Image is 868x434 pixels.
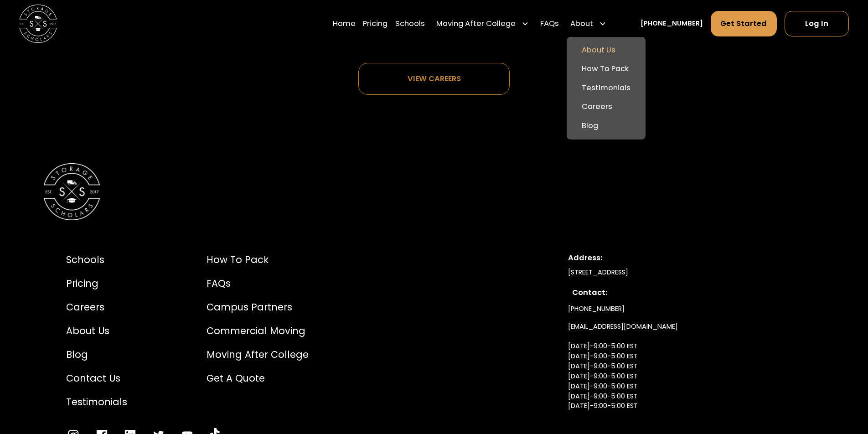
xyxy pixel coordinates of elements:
a: FAQs [540,10,559,37]
a: home [19,5,57,42]
div: About [567,10,610,37]
a: Careers [570,98,642,117]
div: Address: [568,253,802,264]
a: How to Pack [207,253,309,267]
a: Blog [66,347,127,362]
div: [STREET_ADDRESS] [568,268,802,278]
a: Pricing [66,276,127,290]
div: Moving After College [436,18,516,30]
a: Careers [66,300,127,314]
a: Contact Us [66,371,127,385]
a: About Us [66,324,127,338]
a: View careers [358,63,510,95]
a: [PHONE_NUMBER] [568,300,625,318]
a: Campus Partners [207,300,309,314]
a: Blog [570,117,642,136]
a: Commercial Moving [207,324,309,338]
a: Log In [785,11,849,36]
a: How To Pack [570,60,642,79]
a: [PHONE_NUMBER] [641,19,703,29]
div: Contact: [572,287,798,299]
div: View careers [408,75,461,83]
nav: About [567,37,646,139]
a: Moving After College [207,347,309,362]
a: Schools [66,253,127,267]
a: About Us [570,41,642,60]
div: Moving After College [433,10,533,37]
a: Schools [395,10,425,37]
a: Testimonials [66,395,127,409]
img: Storage Scholars Logomark. [43,163,100,220]
a: FAQs [207,276,309,290]
a: Get a Quote [207,371,309,385]
a: Testimonials [570,79,642,98]
img: Storage Scholars main logo [19,5,57,42]
a: Pricing [363,10,387,37]
a: Home [333,10,356,37]
div: About [570,18,593,30]
a: Get Started [711,11,777,36]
